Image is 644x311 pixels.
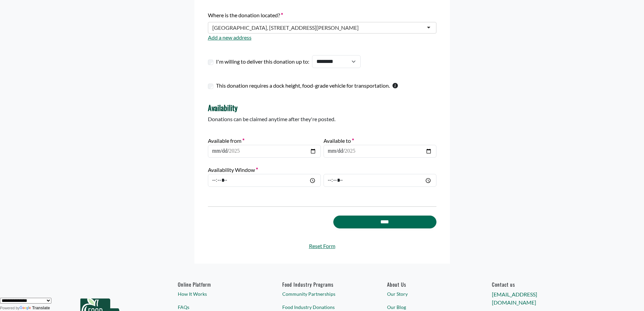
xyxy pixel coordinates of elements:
[282,290,361,297] a: Community Partnerships
[178,281,257,287] h6: Online Platform
[282,281,361,287] h6: Food Industry Programs
[208,166,258,174] label: Availability Window
[212,24,359,31] div: [GEOGRAPHIC_DATA], [STREET_ADDRESS][PERSON_NAME]
[492,281,571,287] h6: Contact us
[208,11,283,19] label: Where is the donation located?
[20,306,32,311] img: Google Translate
[208,34,252,41] a: Add a new address
[387,290,466,297] a: Our Story
[20,306,50,310] a: Translate
[392,83,398,88] svg: This checkbox should only be used by warehouses donating more than one pallet of product.
[208,137,244,145] label: Available from
[178,290,257,297] a: How It Works
[216,82,390,90] label: This donation requires a dock height, food-grade vehicle for transportation.
[208,103,436,112] h4: Availability
[208,115,436,123] p: Donations can be claimed anytime after they're posted.
[208,242,436,250] a: Reset Form
[216,58,309,66] label: I'm willing to deliver this donation up to:
[387,281,466,287] a: About Us
[324,137,354,145] label: Available to
[492,291,537,306] a: [EMAIL_ADDRESS][DOMAIN_NAME]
